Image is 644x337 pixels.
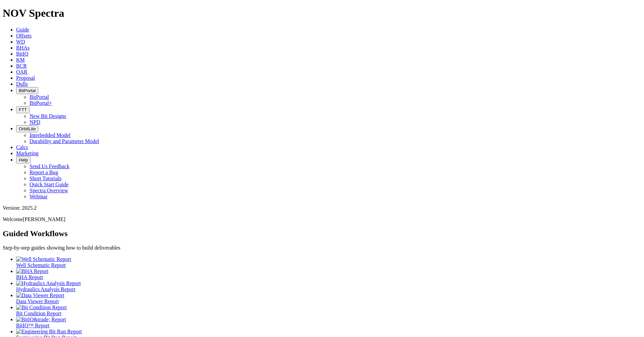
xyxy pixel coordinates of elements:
[16,268,48,274] img: BHA Report
[16,292,64,298] img: Data Viewer Report
[3,216,641,222] p: Welcome
[19,88,36,93] span: BitPortal
[16,156,31,163] button: Help
[16,63,27,69] a: BCR
[30,113,66,119] a: New Bit Designs
[30,182,68,187] a: Quick Start Guide
[16,51,28,57] a: BitIQ
[16,268,641,280] a: BHA Report BHA Report
[16,57,25,63] a: KM
[16,106,30,113] button: FTT
[16,75,35,81] a: Proposal
[16,150,39,156] a: Marketing
[16,256,71,262] img: Well Schematic Report
[30,119,40,125] a: NPD
[16,144,28,150] a: Calcs
[16,298,59,304] span: Data Viewer Report
[16,256,641,268] a: Well Schematic Report Well Schematic Report
[16,33,32,39] a: Offsets
[3,245,641,251] p: Step-by-step guides showing how to build deliverables
[30,94,49,100] a: BitPortal
[23,216,65,222] span: [PERSON_NAME]
[16,305,67,311] img: Bit Condition Report
[30,194,48,199] a: Webinar
[16,125,38,132] button: OrbitLite
[16,292,641,304] a: Data Viewer Report Data Viewer Report
[30,170,58,175] a: Report a Bug
[16,262,66,268] span: Well Schematic Report
[3,229,641,238] h2: Guided Workflows
[16,317,66,323] img: BitIQ&trade; Report
[30,188,68,193] a: Spectra Overview
[3,205,641,211] div: Version: 2025.2
[16,317,641,328] a: BitIQ&trade; Report BitIQ™ Report
[30,100,52,106] a: BitPortal+
[16,39,25,45] a: WD
[30,132,70,138] a: Interbedded Model
[16,87,38,94] button: BitPortal
[16,274,43,280] span: BHA Report
[30,176,62,181] a: Short Tutorials
[16,280,641,292] a: Hydraulics Analysis Report Hydraulics Analysis Report
[3,7,641,19] h1: NOV Spectra
[16,305,641,316] a: Bit Condition Report Bit Condition Report
[16,280,81,286] img: Hydraulics Analysis Report
[16,69,28,75] a: OAR
[16,323,50,328] span: BitIQ™ Report
[16,286,75,292] span: Hydraulics Analysis Report
[16,81,28,87] a: Dulls
[30,138,99,144] a: Durability and Parameter Model
[16,329,82,335] img: Engineering Bit Run Report
[16,311,61,316] span: Bit Condition Report
[19,157,28,162] span: Help
[19,126,36,131] span: OrbitLite
[30,163,69,169] a: Send Us Feedback
[16,45,30,51] a: BHAs
[19,107,27,112] span: FTT
[16,27,29,32] a: Guide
